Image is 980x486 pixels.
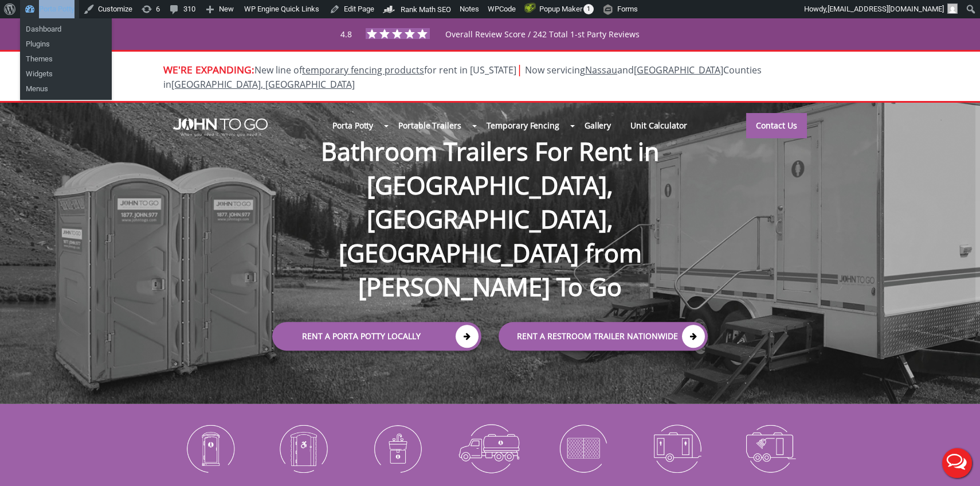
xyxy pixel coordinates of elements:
a: Dashboard [20,22,112,37]
a: Porta Potty [323,113,383,138]
a: Contact Us [746,113,807,138]
a: Menus [20,81,112,96]
img: JOHN to go [173,118,268,137]
span: | [516,61,523,77]
button: Live Chat [934,440,980,486]
a: Gallery [575,113,621,138]
img: Waste-Services-icon_N.png [452,418,528,478]
a: Nassau [585,64,617,76]
img: ADA-Accessible-Units-icon_N.png [265,418,342,478]
ul: Porta Potty [20,18,112,55]
a: Unit Calculator [621,113,697,138]
a: Portable Trailers [389,113,471,138]
a: [GEOGRAPHIC_DATA], [GEOGRAPHIC_DATA] [171,78,355,91]
span: WE'RE EXPANDING: [163,63,254,76]
span: Rank Math SEO [401,5,451,14]
a: Plugins [20,37,112,52]
a: Themes [20,52,112,67]
a: Temporary Fencing [477,113,569,138]
a: Rent a Porta Potty Locally [272,322,481,351]
ul: Porta Potty [20,48,112,100]
span: [EMAIL_ADDRESS][DOMAIN_NAME] [828,5,944,13]
img: Restroom-Trailers-icon_N.png [638,418,715,478]
a: rent a RESTROOM TRAILER Nationwide [499,322,708,351]
span: 1 [583,4,594,14]
span: 4.8 [340,29,352,40]
img: Shower-Trailers-icon_N.png [732,418,808,478]
a: temporary fencing products [302,64,424,76]
img: Temporary-Fencing-cion_N.png [545,418,621,478]
span: Now servicing and Counties in [163,64,762,91]
span: Overall Review Score / 242 Total 1-st Party Reviews [445,29,640,63]
a: Widgets [20,67,112,81]
h1: Bathroom Trailers For Rent in [GEOGRAPHIC_DATA], [GEOGRAPHIC_DATA], [GEOGRAPHIC_DATA] from [PERSO... [261,98,719,304]
img: Portable-Sinks-icon_N.png [359,418,435,478]
img: Portable-Toilets-icon_N.png [172,418,248,478]
span: New line of for rent in [US_STATE] [163,64,762,91]
a: [GEOGRAPHIC_DATA] [634,64,723,76]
